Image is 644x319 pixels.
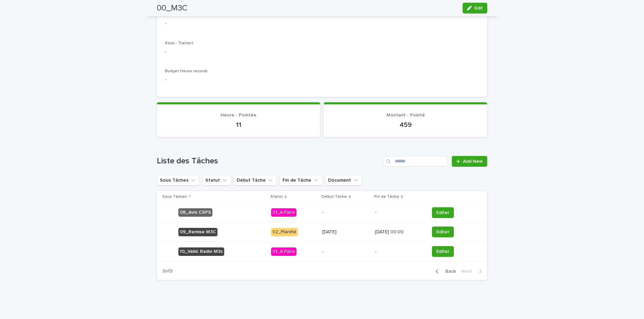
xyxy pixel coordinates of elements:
[178,228,217,236] div: 09_Remise M3C
[178,208,212,217] div: 08_Avis CSPS
[280,175,322,186] button: Fin de Tâche
[325,175,362,186] button: Document
[322,249,370,255] p: -
[322,210,370,215] p: -
[271,208,296,217] div: 01_A Faire
[271,228,298,236] div: 02_Planifié
[162,193,187,201] p: Sous Tâches
[165,121,312,129] p: 11
[165,48,479,55] p: -
[375,210,424,215] p: -
[441,269,456,274] span: Back
[432,246,454,257] button: Editer
[165,69,208,73] span: Budget Heure records
[157,3,187,13] h2: 00_M3C
[384,156,448,167] input: Search
[436,209,449,216] span: Editer
[270,193,283,201] p: Statut
[463,3,487,14] button: Edit
[474,6,483,10] span: Edit
[157,175,200,186] button: Sous Tâches
[157,222,487,242] tr: 09_Remise M3C02_Planifié[DATE][DATE] 00:00Editer
[463,159,483,164] span: Add New
[432,207,454,218] button: Editer
[165,76,479,83] p: -
[386,113,425,117] span: Montant - Pointé
[165,41,193,45] span: Sous - Traitant
[221,113,257,117] span: Heure - Pointée
[157,263,178,280] p: 2 of 2
[375,229,424,235] p: [DATE] 00:00
[202,175,231,186] button: Statut
[436,229,449,235] span: Editer
[375,249,424,255] p: -
[452,156,487,167] a: Add New
[178,247,224,256] div: 10_Valid. Radio M3c
[322,229,370,235] p: [DATE]
[461,269,476,274] span: Next
[432,227,454,237] button: Editer
[459,268,487,274] button: Next
[165,20,479,27] p: -
[430,268,459,274] button: Back
[436,248,449,255] span: Editer
[374,193,399,201] p: Fin de Tâche
[157,203,487,222] tr: 08_Avis CSPS01_A Faire--Editer
[322,193,347,201] p: Début Tâche
[157,242,487,261] tr: 10_Valid. Radio M3c01_A Faire--Editer
[234,175,277,186] button: Début Tâche
[157,156,381,166] h1: Liste des Tâches
[271,247,296,256] div: 01_A Faire
[332,121,479,129] p: 459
